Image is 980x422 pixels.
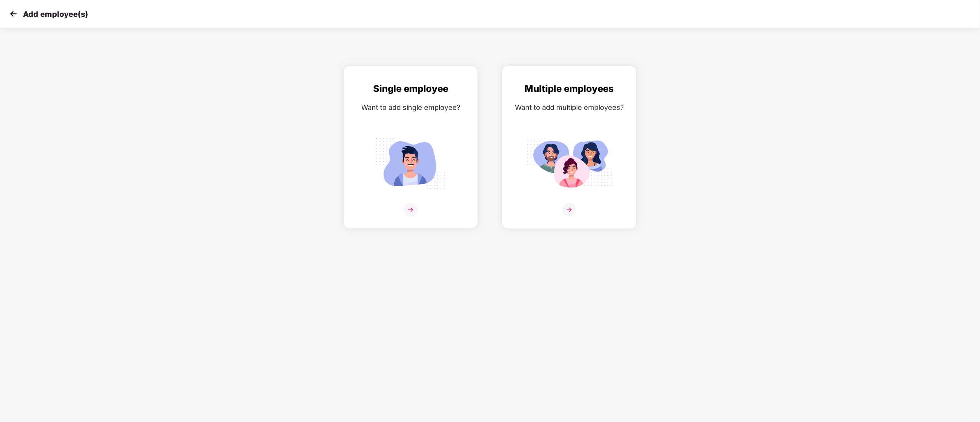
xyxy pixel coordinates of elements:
img: svg+xml;base64,PHN2ZyB4bWxucz0iaHR0cDovL3d3dy53My5vcmcvMjAwMC9zdmciIHdpZHRoPSIzNiIgaGVpZ2h0PSIzNi... [562,203,576,217]
img: svg+xml;base64,PHN2ZyB4bWxucz0iaHR0cDovL3d3dy53My5vcmcvMjAwMC9zdmciIGlkPSJTaW5nbGVfZW1wbG95ZWUiIH... [368,134,454,193]
img: svg+xml;base64,PHN2ZyB4bWxucz0iaHR0cDovL3d3dy53My5vcmcvMjAwMC9zdmciIHdpZHRoPSIzMCIgaGVpZ2h0PSIzMC... [8,8,19,20]
div: Multiple employees [510,82,628,96]
img: svg+xml;base64,PHN2ZyB4bWxucz0iaHR0cDovL3d3dy53My5vcmcvMjAwMC9zdmciIHdpZHRoPSIzNiIgaGVpZ2h0PSIzNi... [404,203,418,217]
div: Want to add multiple employees? [510,102,628,113]
p: Add employee(s) [23,10,88,19]
img: svg+xml;base64,PHN2ZyB4bWxucz0iaHR0cDovL3d3dy53My5vcmcvMjAwMC9zdmciIGlkPSJNdWx0aXBsZV9lbXBsb3llZS... [526,134,612,193]
div: Want to add single employee? [352,102,470,113]
div: Single employee [352,82,470,96]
